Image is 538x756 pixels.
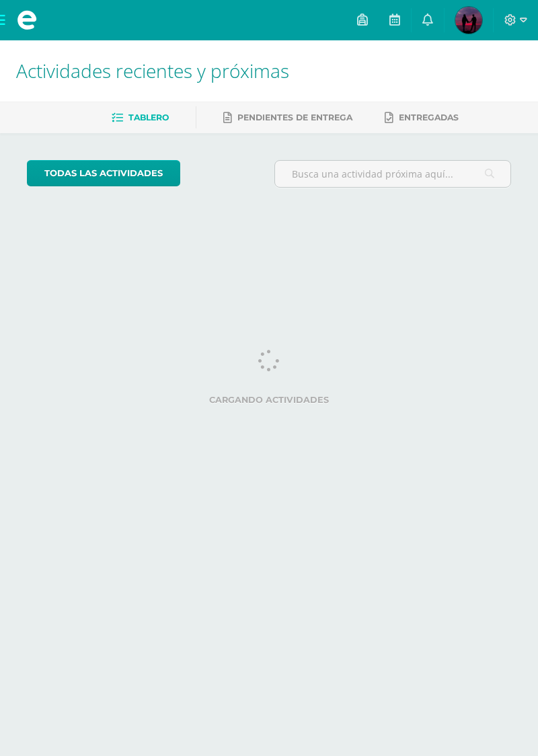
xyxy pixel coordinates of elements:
[237,112,352,122] span: Pendientes de entrega
[275,161,510,187] input: Busca una actividad próxima aquí...
[223,107,352,128] a: Pendientes de entrega
[128,112,169,122] span: Tablero
[16,58,289,83] span: Actividades recientes y próximas
[27,395,511,405] label: Cargando actividades
[385,107,459,128] a: Entregadas
[27,160,180,186] a: todas las Actividades
[455,7,482,34] img: c5088543c00c5f472f085df617db9af2.png
[112,107,169,128] a: Tablero
[399,112,459,122] span: Entregadas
